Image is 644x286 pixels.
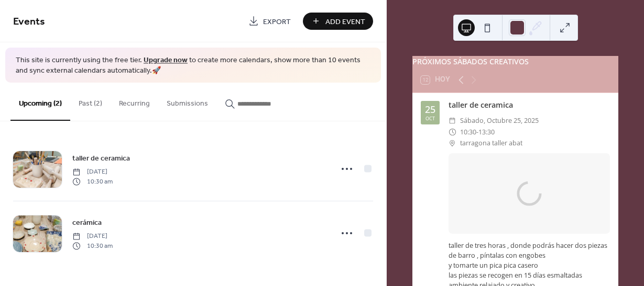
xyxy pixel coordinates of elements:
[449,127,456,138] div: ​
[325,16,365,27] span: Add Event
[303,13,373,30] button: Add Event
[476,127,478,138] span: -
[478,127,495,138] span: 13:30
[72,153,130,164] span: taller de ceramica
[72,232,113,241] span: [DATE]
[425,116,435,121] div: oct
[144,53,188,67] a: Upgrade now
[111,83,158,120] button: Recurring
[449,138,456,148] div: ​
[460,115,539,126] span: sábado, octubre 25, 2025
[72,216,102,228] a: cerámica
[263,16,291,27] span: Export
[72,241,113,250] span: 10:30 am
[460,138,522,148] span: tarragona taller abat
[158,83,216,120] button: Submissions
[72,152,130,164] a: taller de ceramica
[449,99,610,111] div: taller de ceramica
[72,167,113,177] span: [DATE]
[10,83,70,121] button: Upcoming (2)
[241,13,299,30] a: Export
[70,83,111,120] button: Past (2)
[449,115,456,126] div: ​
[460,127,476,138] span: 10:30
[412,56,618,67] div: PRÓXIMOS SÁBADOS CREATIVOS
[16,55,370,76] span: This site is currently using the free tier. to create more calendars, show more than 10 events an...
[72,218,102,228] span: cerámica
[425,105,435,114] div: 25
[72,177,113,186] span: 10:30 am
[13,12,45,32] span: Events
